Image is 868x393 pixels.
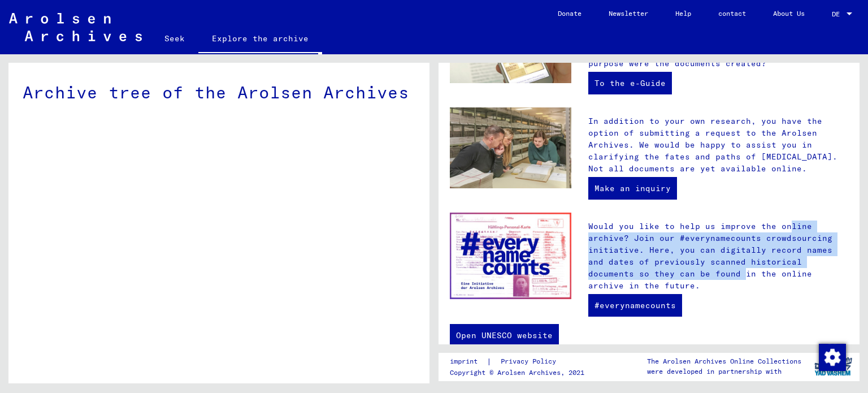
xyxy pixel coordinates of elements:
font: Archive tree of the Arolsen Archives [23,81,409,103]
font: Donate [558,9,581,18]
font: Copyright © Arolsen Archives, 2021 [450,368,584,377]
font: Newsletter [609,9,648,18]
img: Change consent [819,344,846,371]
a: Make an inquiry [588,177,677,200]
font: imprint [450,357,478,365]
a: Explore the archive [198,25,322,54]
font: To the e-Guide [594,78,666,88]
img: inquiries.jpg [450,107,571,189]
font: The interactive e-guide provides background information to help you understand the documents. You... [588,11,847,68]
a: Open UNESCO website [450,324,559,347]
a: #everynamecounts [588,294,682,317]
a: imprint [450,356,487,368]
font: Open UNESCO website [456,330,553,340]
font: Would you like to help us improve the online archive? Join our #everynamecounts crowdsourcing ini... [588,221,832,291]
div: Change consent [818,343,845,370]
font: The Arolsen Archives Online Collections [647,357,801,365]
font: contact [718,9,746,18]
font: DE [832,10,840,18]
img: yv_logo.png [812,352,854,381]
img: Arolsen_neg.svg [9,13,142,41]
font: #everynamecounts [594,300,676,310]
font: Privacy Policy [501,357,556,365]
font: About Us [773,9,805,18]
a: To the e-Guide [588,72,672,94]
font: Explore the archive [212,33,309,44]
font: In addition to your own research, you have the option of submitting a request to the Arolsen Arch... [588,116,837,174]
font: | [487,356,492,366]
a: Seek [151,25,198,52]
font: Make an inquiry [594,183,671,193]
font: Help [675,9,691,18]
a: Privacy Policy [492,356,570,368]
font: Seek [164,33,185,44]
font: were developed in partnership with [647,367,782,375]
img: enc.jpg [450,213,571,299]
